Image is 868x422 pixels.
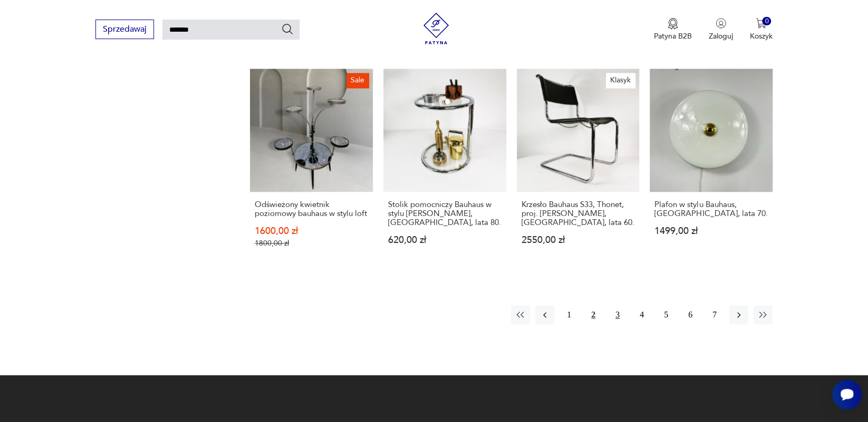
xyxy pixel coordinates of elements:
h3: Plafon w stylu Bauhaus, [GEOGRAPHIC_DATA], lata 70. [654,200,768,218]
h3: Odświeżony kwietnik poziomowy bauhaus w stylu loft [255,200,368,218]
a: Ikona medaluPatyna B2B [654,18,692,41]
img: Ikonka użytkownika [716,18,726,29]
img: Ikona koszyka [756,18,766,29]
iframe: Smartsupp widget button [832,380,862,409]
p: 1800,00 zł [255,239,368,248]
a: Plafon w stylu Bauhaus, Niemcy, lata 70.Plafon w stylu Bauhaus, [GEOGRAPHIC_DATA], lata 70.1499,0... [650,69,773,268]
button: 4 [632,305,651,324]
button: 3 [608,305,627,324]
p: 1499,00 zł [654,227,768,236]
button: Patyna B2B [654,18,692,41]
img: Ikona medalu [668,18,678,30]
a: Stolik pomocniczy Bauhaus w stylu Eileen Gray, Niemcy, lata 80.Stolik pomocniczy Bauhaus w stylu ... [383,69,506,268]
div: 0 [762,17,771,26]
a: KlasykKrzesło Bauhaus S33, Thonet, proj. Mart Stam, Austria, lata 60.Krzesło Bauhaus S33, Thonet,... [517,69,640,268]
button: 2 [584,305,603,324]
button: 0Koszyk [750,18,773,41]
a: Sprzedawaj [95,26,154,34]
h3: Krzesło Bauhaus S33, Thonet, proj. [PERSON_NAME], [GEOGRAPHIC_DATA], lata 60. [522,200,635,227]
p: 2550,00 zł [522,236,635,245]
h3: Stolik pomocniczy Bauhaus w stylu [PERSON_NAME], [GEOGRAPHIC_DATA], lata 80. [388,200,501,227]
p: 620,00 zł [388,236,501,245]
button: 1 [560,305,578,324]
p: Patyna B2B [654,31,692,41]
img: Patyna - sklep z meblami i dekoracjami vintage [420,13,452,44]
p: Zaloguj [709,31,733,41]
a: SaleOdświeżony kwietnik poziomowy bauhaus w stylu loftOdświeżony kwietnik poziomowy bauhaus w sty... [250,69,373,268]
button: Sprzedawaj [95,20,154,39]
button: 5 [657,305,676,324]
button: 7 [705,305,724,324]
button: 6 [681,305,700,324]
button: Zaloguj [709,18,733,41]
p: Koszyk [750,31,773,41]
button: Szukaj [281,23,294,35]
p: 1600,00 zł [255,227,368,236]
